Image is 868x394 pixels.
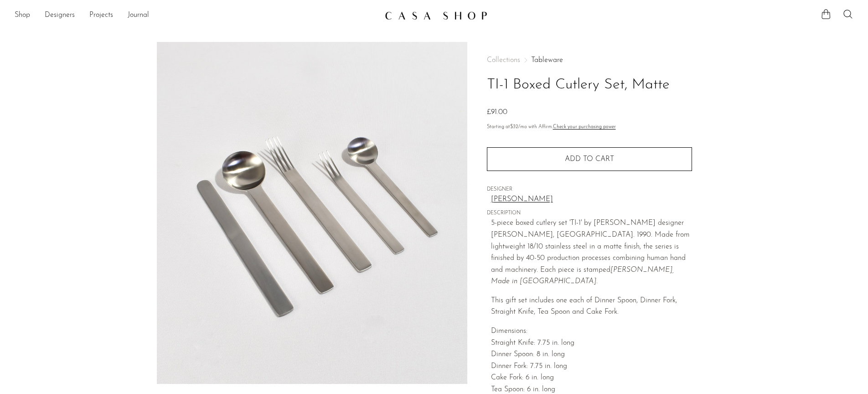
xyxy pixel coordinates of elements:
[487,123,692,131] p: Starting at /mo with Affirm.
[487,209,692,218] span: DESCRIPTION
[15,10,30,21] a: Shop
[487,57,520,64] span: Collections
[487,109,507,116] span: £91.00
[15,8,377,23] nav: Desktop navigation
[491,219,690,285] span: 5-piece boxed cutlery set 'TI-1' by [PERSON_NAME] designer [PERSON_NAME], [GEOGRAPHIC_DATA]. 1990...
[565,156,614,163] span: Add to cart
[531,57,563,64] a: Tableware
[487,147,692,171] button: Add to cart
[487,186,692,194] span: DESIGNER
[487,57,692,64] nav: Breadcrumbs
[45,10,75,21] a: Designers
[510,124,518,130] span: $32
[487,73,692,97] h1: TI-1 Boxed Cutlery Set, Matte
[491,194,692,206] a: [PERSON_NAME]
[157,42,467,384] img: TI-1 Boxed Cutlery Set, Matte
[491,295,692,318] p: This gift set includes one each of Dinner Spoon, Dinner Fork, Straight Knife, Tea Spoon and Cake ...
[553,124,616,130] a: Check your purchasing power - Learn more about Affirm Financing (opens in modal)
[15,8,377,23] ul: NEW HEADER MENU
[128,10,149,21] a: Journal
[89,10,113,21] a: Projects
